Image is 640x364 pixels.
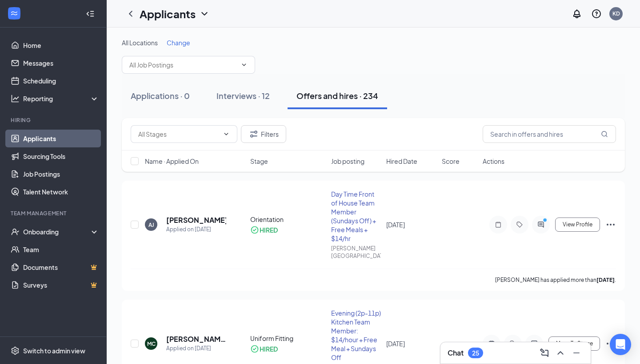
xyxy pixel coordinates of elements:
svg: Collapse [86,9,95,18]
a: DocumentsCrown [23,258,99,276]
svg: ActiveNote [486,340,497,347]
div: Orientation [250,215,325,224]
div: KD [612,10,620,17]
div: Reporting [23,94,100,103]
div: AJ [148,221,154,229]
svg: ComposeMessage [539,348,550,358]
button: ChevronUp [553,346,568,360]
svg: Tag [514,221,525,228]
svg: Ellipses [605,219,616,230]
h5: [PERSON_NAME] [166,215,226,225]
a: Job Postings [23,165,99,183]
div: Interviews · 12 [216,90,270,101]
span: [DATE] [386,221,405,229]
div: HIRED [260,344,278,353]
svg: Ellipses [605,338,616,349]
span: All Locations [122,39,158,47]
b: [DATE] [596,277,615,283]
svg: WorkstreamLogo [10,9,19,18]
svg: Tag [508,340,518,347]
h3: Chat [448,348,464,358]
div: Applied on [DATE] [166,344,226,353]
span: Move To Stage [556,340,593,347]
a: Scheduling [23,72,99,90]
svg: Note [493,221,504,228]
div: Hiring [11,116,97,124]
a: Team [23,241,99,258]
div: Uniform Fitting [250,334,325,343]
span: Name · Applied On [145,157,199,166]
span: [DATE] [386,340,405,348]
svg: Analysis [11,94,20,103]
svg: UserCheck [11,227,20,236]
button: Filter Filters [241,125,286,143]
button: ComposeMessage [537,346,552,360]
a: Applicants [23,130,99,147]
span: Hired Date [386,157,417,166]
div: Team Management [11,210,97,217]
svg: Notifications [572,8,582,19]
svg: ChevronDown [223,131,230,138]
div: MC [147,340,156,348]
svg: QuestionInfo [591,8,602,19]
svg: ActiveChat [536,221,546,228]
h1: Applicants [140,6,196,21]
div: [PERSON_NAME][GEOGRAPHIC_DATA] [331,245,381,260]
svg: Settings [11,346,20,355]
p: [PERSON_NAME] has applied more than . [495,276,616,284]
svg: MagnifyingGlass [601,131,608,138]
span: Stage [250,157,268,166]
svg: ChevronLeft [125,8,136,19]
svg: ChevronDown [240,61,248,68]
svg: PrimaryDot [541,218,552,225]
a: Home [23,36,99,54]
a: SurveysCrown [23,276,99,294]
span: Change [167,39,190,47]
span: Score [442,157,460,166]
svg: ChevronUp [555,348,566,358]
div: Onboarding [23,227,92,236]
button: View Profile [555,218,600,232]
svg: Filter [248,129,259,139]
div: Open Intercom Messenger [610,334,631,355]
h5: [PERSON_NAME] [PERSON_NAME] [166,334,226,344]
button: Minimize [569,346,584,360]
input: Search in offers and hires [483,125,616,143]
div: Switch to admin view [23,346,85,355]
input: All Stages [138,129,219,139]
span: View Profile [563,222,592,228]
span: Actions [483,157,504,166]
svg: ChevronDown [199,8,210,19]
input: All Job Postings [129,60,237,70]
div: 25 [472,349,479,357]
div: Day Time Front of House Team Member (Sundays Off) + Free Meals + $14/hr [331,190,381,243]
div: Applications · 0 [131,90,190,101]
a: Sourcing Tools [23,147,99,165]
div: HIRED [260,226,278,234]
div: Applied on [DATE] [166,225,226,234]
svg: CheckmarkCircle [250,344,259,353]
button: Move To Stage [548,336,600,351]
div: Evening (2p-11p) Kitchen Team Member: $14/hour + Free Meal + Sundays Off [331,309,381,362]
a: Messages [23,54,99,72]
a: Talent Network [23,183,99,201]
div: Offers and hires · 234 [296,90,378,101]
svg: ActiveChat [529,340,540,347]
svg: Minimize [571,348,582,358]
svg: CheckmarkCircle [250,226,259,234]
span: Job posting [331,157,364,166]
